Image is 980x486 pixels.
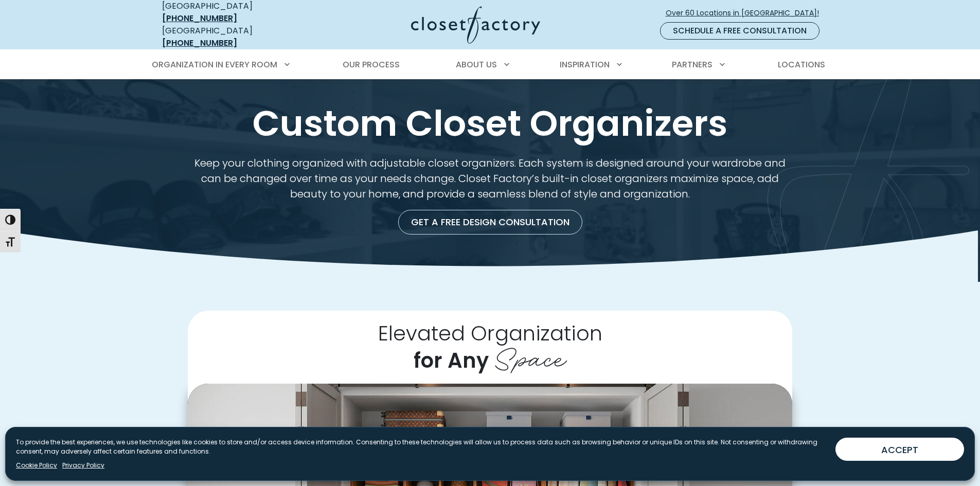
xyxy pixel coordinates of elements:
[414,346,489,375] span: for Any
[145,50,836,79] nav: Primary Menu
[162,25,311,49] div: [GEOGRAPHIC_DATA]
[660,22,819,40] a: Schedule a Free Consultation
[188,155,792,202] p: Keep your clothing organized with adjustable closet organizers. Each system is designed around yo...
[494,335,567,376] span: Space
[778,59,825,70] span: Locations
[62,461,104,470] a: Privacy Policy
[456,59,497,70] span: About Us
[152,59,277,70] span: Organization in Every Room
[672,59,712,70] span: Partners
[162,37,237,49] a: [PHONE_NUMBER]
[666,8,827,19] span: Over 60 Locations in [GEOGRAPHIC_DATA]!
[343,59,400,70] span: Our Process
[835,438,964,461] button: ACCEPT
[16,461,57,470] a: Cookie Policy
[665,4,828,22] a: Over 60 Locations in [GEOGRAPHIC_DATA]!
[160,104,821,143] h1: Custom Closet Organizers
[378,319,602,348] span: Elevated Organization
[398,210,582,235] a: Get a Free Design Consultation
[162,12,237,24] a: [PHONE_NUMBER]
[411,6,540,44] img: Closet Factory Logo
[16,438,827,456] p: To provide the best experiences, we use technologies like cookies to store and/or access device i...
[560,59,610,70] span: Inspiration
